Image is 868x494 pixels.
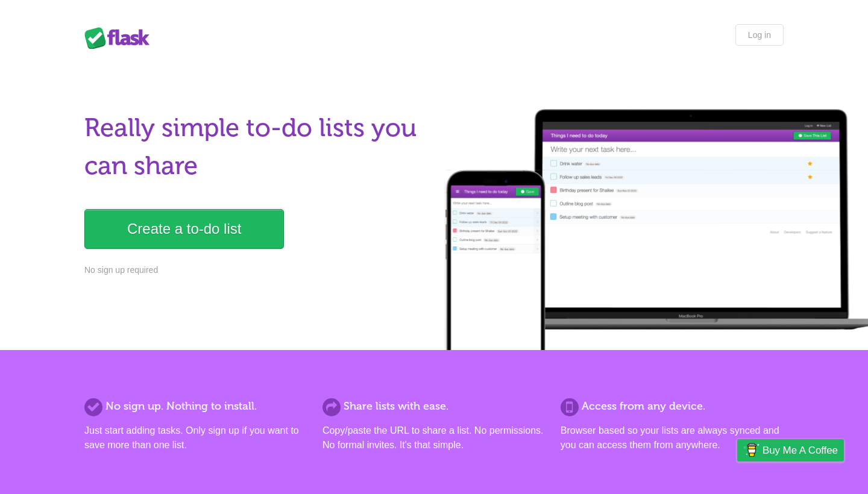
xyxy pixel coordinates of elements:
h2: Access from any device. [561,398,784,414]
p: Browser based so your lists are always synced and you can access them from anywhere. [561,424,784,452]
p: Just start adding tasks. Only sign up if you want to save more than one list. [84,424,307,452]
h2: No sign up. Nothing to install. [84,398,307,414]
h1: Really simple to-do lists you can share [84,109,427,185]
a: Log in [735,24,784,46]
h2: Share lists with ease. [322,398,546,414]
p: No sign up required [84,264,427,277]
p: Copy/paste the URL to share a list. No permissions. No formal invites. It's that simple. [322,424,546,452]
a: Create a to-do list [84,209,284,249]
div: Flask Lists [84,27,157,49]
span: Buy me a coffee [763,440,838,461]
a: Buy me a coffee [737,439,844,461]
img: Buy me a coffee [743,440,759,460]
